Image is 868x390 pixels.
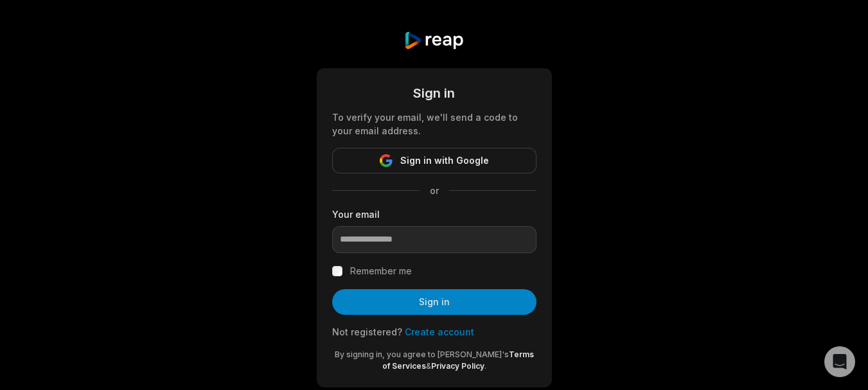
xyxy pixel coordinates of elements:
[426,361,431,371] span: &
[332,289,536,315] button: Sign in
[824,346,855,377] div: Open Intercom Messenger
[431,361,484,371] a: Privacy Policy
[332,84,536,103] div: Sign in
[405,326,474,337] a: Create account
[335,350,509,359] span: By signing in, you agree to [PERSON_NAME]'s
[332,326,402,337] span: Not registered?
[484,361,486,371] span: .
[350,263,412,279] label: Remember me
[332,148,536,173] button: Sign in with Google
[332,111,536,137] div: To verify your email, we'll send a code to your email address.
[420,184,449,197] span: or
[382,350,534,371] a: Terms of Services
[403,31,465,50] img: reap
[400,153,489,168] span: Sign in with Google
[332,208,536,221] label: Your email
